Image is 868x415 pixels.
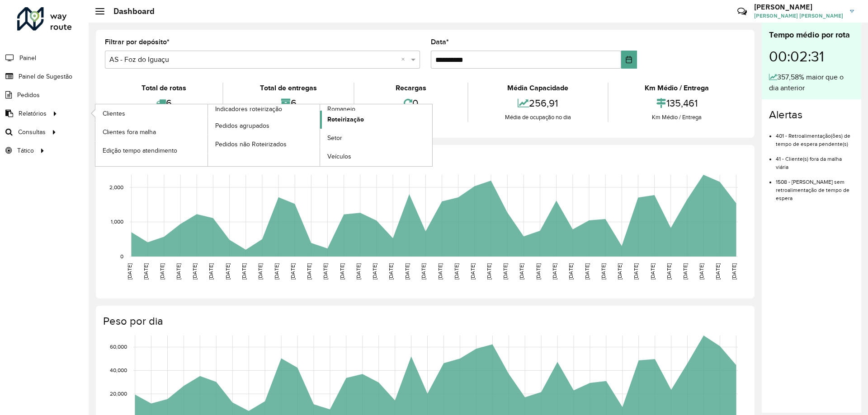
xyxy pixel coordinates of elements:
[471,83,605,93] div: Média Capacidade
[327,104,355,114] span: Romaneio
[109,184,123,190] text: 2,000
[105,37,170,47] label: Filtrar por depósito
[486,263,492,280] text: [DATE]
[127,263,132,280] text: [DATE]
[754,3,843,11] h3: [PERSON_NAME]
[104,6,155,16] h2: Dashboard
[552,263,557,280] text: [DATE]
[110,368,127,373] text: 40,000
[215,104,282,114] span: Indicadores roteirização
[470,263,476,280] text: [DATE]
[215,140,287,149] span: Pedidos não Roteirizados
[120,253,123,259] text: 0
[95,141,208,159] a: Edição tempo atendimento
[103,315,745,328] h4: Peso por dia
[95,104,208,122] a: Clientes
[103,146,177,155] span: Edição tempo atendimento
[535,263,541,280] text: [DATE]
[732,2,752,21] a: Contato Rápido
[372,263,377,280] text: [DATE]
[584,263,590,280] text: [DATE]
[568,263,574,280] text: [DATE]
[274,263,279,280] text: [DATE]
[682,263,688,280] text: [DATE]
[519,263,524,280] text: [DATE]
[226,83,351,93] div: Total de entregas
[327,133,342,143] span: Setor
[355,263,361,280] text: [DATE]
[110,391,127,396] text: 20,000
[633,263,639,280] text: [DATE]
[17,90,40,100] span: Pedidos
[95,104,320,166] a: Indicadores roteirização
[208,135,320,153] a: Pedidos não Roteirizados
[698,263,704,280] text: [DATE]
[192,263,198,280] text: [DATE]
[453,263,459,280] text: [DATE]
[769,29,854,41] div: Tempo médio por rota
[107,83,220,93] div: Total de rotas
[611,113,743,122] div: Km Médio / Entrega
[159,263,165,280] text: [DATE]
[320,148,432,166] a: Veículos
[650,263,656,280] text: [DATE]
[17,146,34,155] span: Tático
[19,53,36,63] span: Painel
[257,263,263,280] text: [DATE]
[327,115,364,124] span: Roteirização
[754,12,843,20] span: [PERSON_NAME] [PERSON_NAME]
[95,123,208,141] a: Clientes fora malha
[776,125,854,148] li: 401 - Retroalimentação(ões) de tempo de espera pendente(s)
[103,109,125,118] span: Clientes
[357,83,465,93] div: Recargas
[107,93,220,113] div: 6
[715,263,721,280] text: [DATE]
[18,127,46,137] span: Consultas
[225,263,231,280] text: [DATE]
[437,263,443,280] text: [DATE]
[322,263,328,280] text: [DATE]
[327,152,351,161] span: Veículos
[471,93,605,113] div: 256,91
[611,83,743,93] div: Km Médio / Entrega
[600,263,606,280] text: [DATE]
[215,121,269,131] span: Pedidos agrupados
[208,117,320,135] a: Pedidos agrupados
[666,263,672,280] text: [DATE]
[431,37,449,47] label: Data
[290,263,296,280] text: [DATE]
[404,263,410,280] text: [DATE]
[502,263,508,280] text: [DATE]
[776,148,854,171] li: 41 - Cliente(s) fora da malha viária
[420,263,426,280] text: [DATE]
[617,263,623,280] text: [DATE]
[357,93,465,113] div: 0
[175,263,181,280] text: [DATE]
[776,171,854,202] li: 1508 - [PERSON_NAME] sem retroalimentação de tempo de espera
[731,263,737,280] text: [DATE]
[19,72,72,81] span: Painel de Sugestão
[226,93,351,113] div: 6
[769,108,854,121] h4: Alertas
[103,127,156,137] span: Clientes fora malha
[320,111,432,129] a: Roteirização
[110,344,127,350] text: 60,000
[611,93,743,113] div: 135,461
[19,109,47,118] span: Relatórios
[339,263,345,280] text: [DATE]
[388,263,394,280] text: [DATE]
[769,41,854,72] div: 00:02:31
[241,263,247,280] text: [DATE]
[208,263,214,280] text: [DATE]
[306,263,312,280] text: [DATE]
[111,219,123,225] text: 1,000
[320,129,432,147] a: Setor
[401,54,409,65] span: Clear all
[143,263,149,280] text: [DATE]
[769,72,854,93] div: 357,58% maior que o dia anterior
[621,51,637,69] button: Choose Date
[208,104,433,166] a: Romaneio
[471,113,605,122] div: Média de ocupação no dia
